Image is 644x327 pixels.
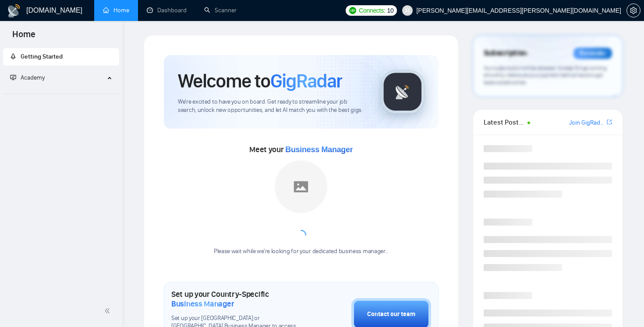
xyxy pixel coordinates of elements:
span: Home [5,28,42,46]
div: Please wait while we're looking for your dedicated business manager... [209,247,394,256]
span: Academy [21,74,45,81]
img: logo [7,4,21,18]
span: GigRadar [270,69,342,93]
li: Getting Started [3,48,119,66]
span: We're excited to have you on board. Get ready to streamline your job search, unlock new opportuni... [178,98,367,115]
a: setting [626,7,640,14]
span: Academy [10,74,45,81]
span: loading [294,228,309,243]
span: rocket [10,53,16,59]
img: upwork-logo.png [349,7,356,14]
span: setting [627,7,640,14]
a: Join GigRadar Slack Community [569,118,605,128]
div: Contact our team [367,310,415,319]
a: dashboardDashboard [147,7,187,14]
span: double-left [104,306,113,315]
span: Connects: [359,6,385,15]
a: homeHome [103,7,129,14]
span: 10 [387,6,393,15]
span: Latest Posts from the GigRadar Community [484,117,525,128]
button: setting [626,3,640,17]
img: gigradar-logo.png [381,70,425,114]
span: Your subscription will be renewed. To keep things running smoothly, make sure your payment method... [484,65,607,86]
a: searchScanner [204,7,237,14]
li: Academy Homepage [3,90,119,96]
h1: Set up your Country-Specific [171,289,308,309]
h1: Welcome to [178,69,342,93]
img: placeholder.png [275,160,327,213]
span: Getting Started [21,53,63,60]
span: fund-projection-screen [10,74,16,80]
span: Meet your [249,145,353,154]
span: export [607,118,612,125]
span: Business Manager [285,145,353,154]
span: user [404,7,410,14]
a: export [607,118,612,126]
span: Subscription [484,46,527,61]
div: Reminder [573,48,612,59]
span: Business Manager [171,299,234,309]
